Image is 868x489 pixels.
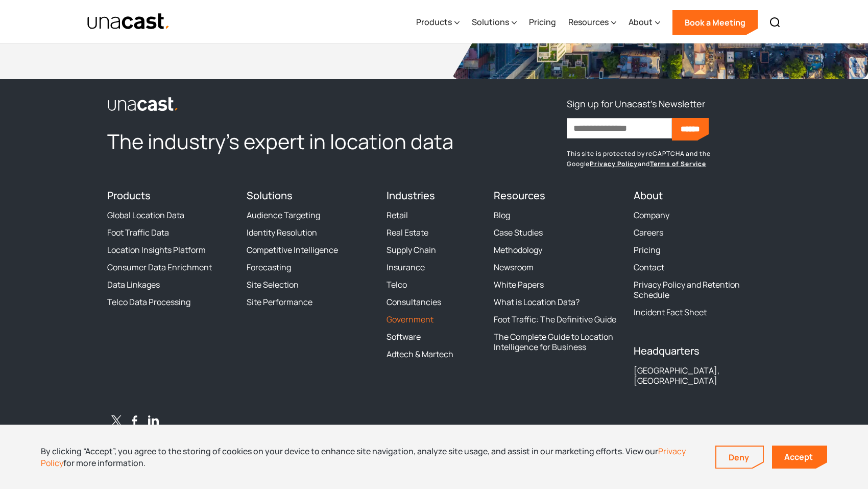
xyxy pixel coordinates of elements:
[387,262,425,272] a: Insurance
[568,16,609,28] div: Resources
[107,413,126,432] a: Twitter / X
[567,149,761,169] p: This site is protected by reCAPTCHA and the Google and
[634,280,761,300] a: Privacy Policy and Retention Schedule
[387,349,453,359] a: Adtech & Martech
[629,16,653,28] div: About
[634,190,761,202] h4: About
[634,262,664,272] a: Contact
[144,413,162,432] a: LinkedIn
[387,297,441,307] a: Consultancies
[107,262,212,272] a: Consumer Data Enrichment
[247,210,320,220] a: Audience Targeting
[494,297,580,307] a: What is Location Data?
[126,413,144,432] a: Facebook
[567,96,705,112] h3: Sign up for Unacast's Newsletter
[590,159,638,168] a: Privacy Policy
[494,245,542,255] a: Methodology
[107,97,179,112] img: Unacast logo
[634,365,761,386] div: [GEOGRAPHIC_DATA], [GEOGRAPHIC_DATA]
[247,297,312,307] a: Site Performance
[650,159,706,168] a: Terms of Service
[494,190,621,202] h4: Resources
[634,210,669,220] a: Company
[107,227,169,238] a: Foot Traffic Data
[716,447,763,468] a: Deny
[494,332,621,352] a: The Complete Guide to Location Intelligence for Business
[634,307,707,317] a: Incident Fact Sheet
[41,446,700,469] div: By clicking “Accept”, you agree to the storing of cookies on your device to enhance site navigati...
[634,345,761,357] h4: Headquarters
[107,128,481,155] h2: The industry’s expert in location data
[416,2,460,43] div: Products
[634,245,660,255] a: Pricing
[107,280,160,290] a: Data Linkages
[472,16,509,28] div: Solutions
[87,13,170,31] a: home
[568,2,616,43] div: Resources
[494,227,543,238] a: Case Studies
[387,227,428,238] a: Real Estate
[769,16,781,29] img: Search icon
[107,96,481,112] a: link to the homepage
[247,280,299,290] a: Site Selection
[772,446,827,469] a: Accept
[247,245,338,255] a: Competitive Intelligence
[387,280,407,290] a: Telco
[494,280,544,290] a: White Papers
[634,227,663,238] a: Careers
[387,314,433,324] a: Government
[672,10,758,35] a: Book a Meeting
[247,227,317,238] a: Identity Resolution
[494,314,616,324] a: Foot Traffic: The Definitive Guide
[387,210,408,220] a: Retail
[107,189,151,202] a: Products
[387,190,482,202] h4: Industries
[387,332,421,342] a: Software
[494,262,534,272] a: Newsroom
[629,2,660,43] div: About
[529,2,556,43] a: Pricing
[472,2,517,43] div: Solutions
[247,189,293,202] a: Solutions
[107,245,206,255] a: Location Insights Platform
[41,446,686,468] a: Privacy Policy
[247,262,291,272] a: Forecasting
[107,297,190,307] a: Telco Data Processing
[107,210,184,220] a: Global Location Data
[387,245,436,255] a: Supply Chain
[416,16,452,28] div: Products
[494,210,510,220] a: Blog
[87,13,170,31] img: Unacast text logo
